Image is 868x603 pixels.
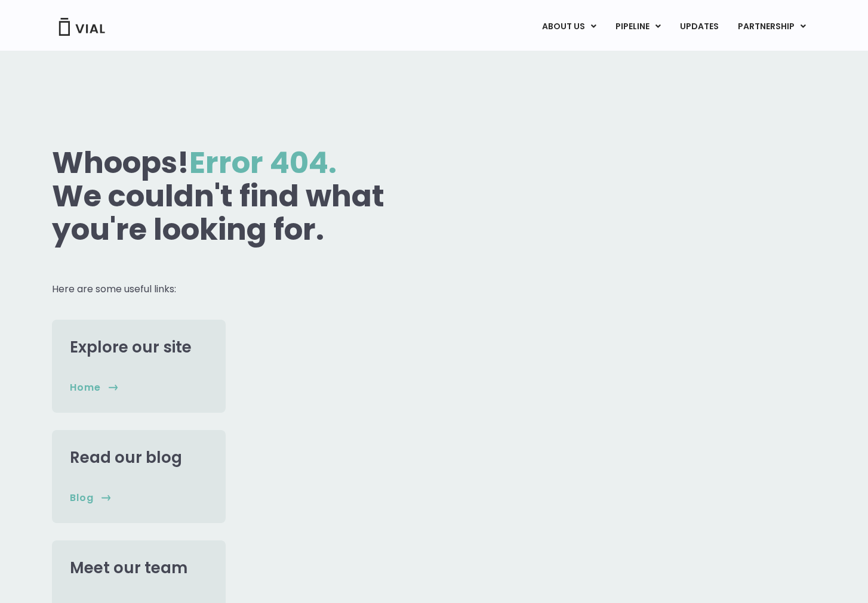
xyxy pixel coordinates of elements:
a: Blog [70,491,111,505]
a: home [70,381,118,394]
span: Error 404. [189,141,337,184]
span: Blog [70,491,94,505]
a: UPDATES [670,17,728,37]
span: home [70,381,101,394]
span: Here are some useful links: [52,282,176,296]
h1: Whoops! We couldn't find what you're looking for. [52,146,430,246]
img: Vial Logo [58,18,106,36]
a: Read our blog [70,447,182,468]
a: PIPELINEMenu Toggle [606,17,670,37]
a: Meet our team [70,557,187,579]
a: PARTNERSHIPMenu Toggle [728,17,815,37]
a: Explore our site [70,336,192,358]
a: ABOUT USMenu Toggle [533,17,605,37]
